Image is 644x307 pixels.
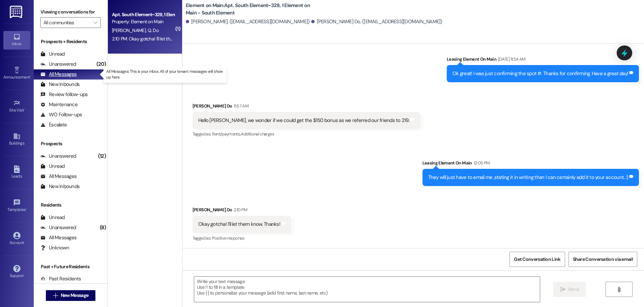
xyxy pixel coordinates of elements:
a: Site Visit • [3,97,30,116]
span: Positive response [212,235,244,241]
div: Prospects + Residents [34,38,108,45]
div: Okay gotcha! I'll let them know. Thanks! [198,221,280,228]
div: Past + Future Residents [34,263,108,270]
p: All Messages: This is your inbox. All of your tenant messages will show up here. [106,69,224,80]
div: All Messages [40,173,77,180]
div: [PERSON_NAME] Do [193,206,291,216]
div: [PERSON_NAME] Do [193,102,420,112]
div: Ok great! I was just confirming the spot #. Thanks for confirming. Have a great day! [452,70,628,77]
div: 11:57 AM [232,102,248,110]
div: Maintenance [40,101,78,108]
div: Unanswered [40,153,76,160]
div: Tagged as: [193,129,420,139]
i:  [53,293,58,298]
div: Unread [40,163,65,170]
div: All Messages [40,71,77,78]
span: Additional charges [241,131,274,137]
div: Residents [34,202,108,209]
div: Leasing Element On Main [447,56,639,65]
div: [DATE] 11:54 AM [496,56,525,63]
div: Unknown [40,244,69,251]
div: (12) [96,151,108,161]
div: Past Residents [40,275,81,282]
div: They will just have to email me ,stating it in writing than I can certainly add it to your accoun... [428,174,628,181]
div: 2:10 PM: Okay gotcha! I'll let them know. Thanks! [112,36,205,42]
div: WO Follow-ups [40,111,82,118]
b: Element on Main: Apt. South Element~329, 1 Element on Main - South Element [186,2,321,17]
span: Rent/payments , [212,131,241,137]
span: • [30,74,31,79]
button: Get Conversation Link [509,252,565,267]
i:  [616,287,621,292]
span: Get Conversation Link [514,256,560,263]
a: Templates • [3,197,30,215]
a: Inbox [3,31,30,49]
button: Share Conversation via email [568,252,637,267]
i:  [560,287,565,292]
div: Hello [PERSON_NAME], we wonder if we could get the $150 bonus as we referred our friends to 219. [198,117,409,124]
div: 12:05 PM [472,159,490,166]
div: Unread [40,51,65,58]
div: [PERSON_NAME]. ([EMAIL_ADDRESS][DOMAIN_NAME]) [186,18,310,25]
div: Property: Element on Main [112,18,174,25]
div: New Inbounds [40,81,80,88]
div: Unread [40,214,65,221]
div: Apt. South Element~329, 1 Element on Main - South Element [112,11,174,18]
a: Support [3,263,30,281]
div: Review follow-ups [40,91,88,98]
a: Buildings [3,130,30,149]
div: Leasing Element On Main [422,159,639,169]
span: Q. Do [147,27,158,33]
button: Send [553,282,586,297]
span: Send [568,286,579,293]
img: ResiDesk Logo [10,6,24,18]
div: New Inbounds [40,183,80,190]
div: Prospects [34,140,108,147]
i:  [93,20,97,25]
label: Viewing conversations for [40,7,101,17]
div: Escalate [40,121,67,128]
span: Share Conversation via email [573,256,633,263]
div: [PERSON_NAME] Do. ([EMAIL_ADDRESS][DOMAIN_NAME]) [311,18,442,25]
div: All Messages [40,234,77,241]
span: [PERSON_NAME] [112,27,148,33]
div: (8) [98,222,108,233]
div: Unanswered [40,61,76,68]
div: 2:10 PM [232,206,247,213]
button: New Message [46,290,96,301]
a: Leads [3,163,30,182]
div: (20) [95,59,108,69]
div: Unanswered [40,224,76,231]
input: All communities [43,17,90,28]
div: Tagged as: [193,233,291,243]
a: Account [3,230,30,248]
span: • [26,206,27,211]
span: • [24,107,25,112]
span: New Message [61,292,88,299]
